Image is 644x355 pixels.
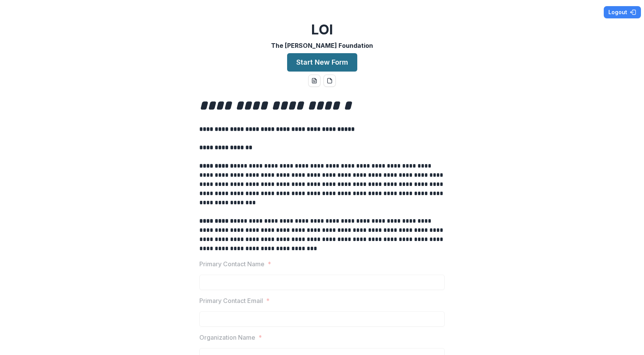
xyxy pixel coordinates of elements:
[199,259,264,269] p: Primary Contact Name
[308,75,320,87] button: word-download
[199,296,263,305] p: Primary Contact Email
[271,41,373,50] p: The [PERSON_NAME] Foundation
[311,21,333,38] h2: LOI
[199,333,255,342] p: Organization Name
[604,6,641,18] button: Logout
[324,75,336,87] button: pdf-download
[287,53,357,72] button: Start New Form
